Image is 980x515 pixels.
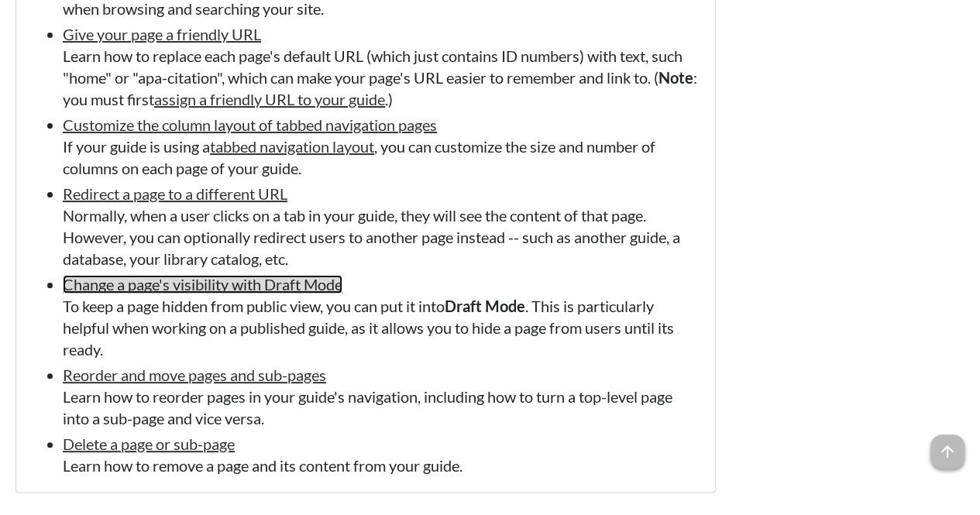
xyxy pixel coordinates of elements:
[63,366,326,384] a: Reorder and move pages and sub-pages
[63,275,342,294] a: Change a page's visibility with Draft Mode
[63,184,287,203] a: Redirect a page to a different URL
[658,68,693,87] strong: Note
[63,434,235,453] a: Delete a page or sub-page
[445,297,525,315] strong: Draft Mode
[63,433,700,476] li: Learn how to remove a page and its content from your guide.
[154,90,385,108] a: assign a friendly URL to your guide
[63,183,700,270] li: Normally, when a user clicks on a tab in your guide, they will see the content of that page. Howe...
[63,25,261,43] a: Give your page a friendly URL
[930,434,965,469] span: arrow_upward
[63,115,437,134] a: Customize the column layout of tabbed navigation pages
[930,436,965,455] a: arrow_upward
[63,23,700,110] li: Learn how to replace each page's default URL (which just contains ID numbers) with text, such "ho...
[210,137,374,156] a: tabbed navigation layout
[63,273,700,360] li: To keep a page hidden from public view, you can put it into . This is particularly helpful when w...
[63,364,700,429] li: Learn how to reorder pages in your guide's navigation, including how to turn a top-level page int...
[63,114,700,179] li: If your guide is using a , you can customize the size and number of columns on each page of your ...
